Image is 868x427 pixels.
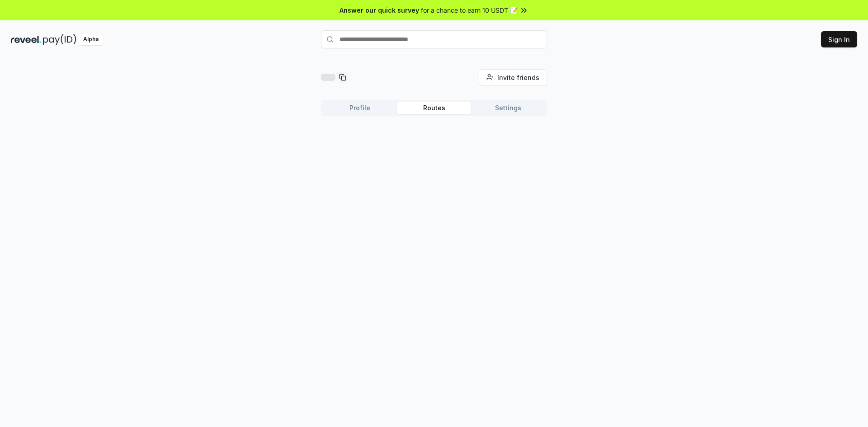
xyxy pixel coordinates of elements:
[479,69,547,85] button: Invite friends
[397,102,471,114] button: Routes
[497,73,539,82] span: Invite friends
[43,34,76,45] img: pay_id
[471,102,545,114] button: Settings
[78,34,104,45] div: Alpha
[821,31,857,47] button: Sign In
[340,5,419,15] span: Answer our quick survey
[421,5,518,15] span: for a chance to earn 10 USDT 📝
[11,34,41,45] img: reveel_dark
[323,102,397,114] button: Profile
